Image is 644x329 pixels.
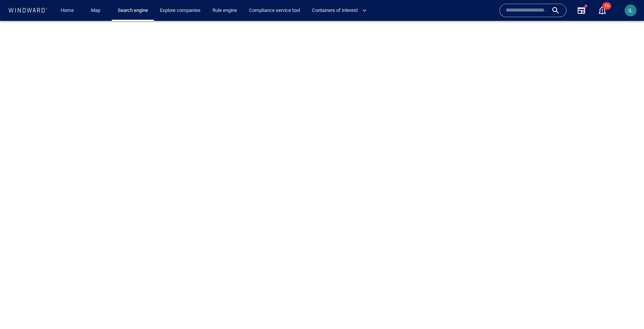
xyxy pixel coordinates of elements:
[88,4,106,17] a: Map
[55,4,79,17] button: Home
[312,6,367,15] span: Containers of interest
[598,6,607,15] div: Notification center
[309,4,373,17] button: Containers of interest
[628,7,633,13] span: IL
[593,1,611,19] button: 16
[157,4,203,17] a: Explore companies
[115,4,151,17] a: Search engine
[85,4,109,17] button: Map
[209,4,240,17] a: Rule engine
[612,296,638,323] iframe: Chat
[623,3,638,18] button: IL
[602,2,611,10] span: 16
[58,4,77,17] a: Home
[246,4,303,17] a: Compliance service tool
